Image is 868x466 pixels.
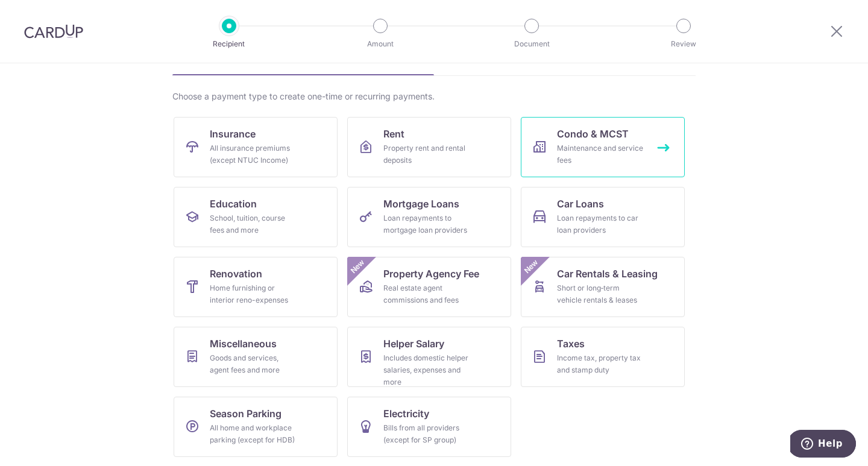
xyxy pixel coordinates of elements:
span: New [521,257,541,277]
div: Bills from all providers (except for SP group) [383,422,470,446]
a: Season ParkingAll home and workplace parking (except for HDB) [174,397,338,457]
a: Car LoansLoan repayments to car loan providers [521,187,685,247]
p: Amount [336,38,425,50]
div: Choose a payment type to create one-time or recurring payments. [172,90,696,102]
img: CardUp [24,24,83,39]
span: Rent [383,127,404,141]
span: Car Loans [557,197,604,211]
div: School, tuition, course fees and more [210,212,297,236]
span: Education [210,197,257,211]
a: Car Rentals & LeasingShort or long‑term vehicle rentals & leasesNew [521,257,685,317]
iframe: Opens a widget where you can find more information [790,430,856,460]
a: ElectricityBills from all providers (except for SP group) [347,397,511,457]
div: Property rent and rental deposits [383,142,470,166]
a: Condo & MCSTMaintenance and service fees [521,117,685,177]
span: Taxes [557,336,585,351]
span: Condo & MCST [557,127,629,141]
span: Insurance [210,127,256,141]
span: Help [28,8,52,19]
a: Mortgage LoansLoan repayments to mortgage loan providers [347,187,511,247]
a: MiscellaneousGoods and services, agent fees and more [174,327,338,387]
div: Loan repayments to mortgage loan providers [383,212,470,236]
div: Real estate agent commissions and fees [383,282,470,306]
p: Recipient [184,38,274,50]
div: All insurance premiums (except NTUC Income) [210,142,297,166]
p: Review [639,38,728,50]
div: All home and workplace parking (except for HDB) [210,422,297,446]
span: New [348,257,368,277]
div: Includes domestic helper salaries, expenses and more [383,352,470,388]
a: InsuranceAll insurance premiums (except NTUC Income) [174,117,338,177]
a: RentProperty rent and rental deposits [347,117,511,177]
div: Maintenance and service fees [557,142,644,166]
span: Property Agency Fee [383,266,479,281]
div: Income tax, property tax and stamp duty [557,352,644,376]
span: Renovation [210,266,262,281]
span: Car Rentals & Leasing [557,266,658,281]
span: Season Parking [210,406,281,421]
a: TaxesIncome tax, property tax and stamp duty [521,327,685,387]
div: Short or long‑term vehicle rentals & leases [557,282,644,306]
a: Property Agency FeeReal estate agent commissions and feesNew [347,257,511,317]
a: EducationSchool, tuition, course fees and more [174,187,338,247]
div: Home furnishing or interior reno-expenses [210,282,297,306]
div: Loan repayments to car loan providers [557,212,644,236]
span: Electricity [383,406,429,421]
a: Helper SalaryIncludes domestic helper salaries, expenses and more [347,327,511,387]
span: Mortgage Loans [383,197,459,211]
span: Miscellaneous [210,336,277,351]
div: Goods and services, agent fees and more [210,352,297,376]
p: Document [487,38,576,50]
span: Helper Salary [383,336,444,351]
a: RenovationHome furnishing or interior reno-expenses [174,257,338,317]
